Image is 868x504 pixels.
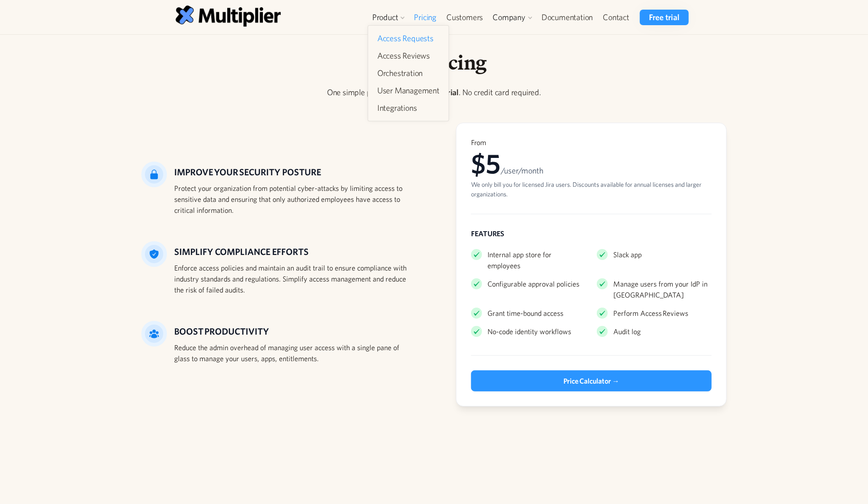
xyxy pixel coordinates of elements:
a: Access Reviews [374,48,443,64]
div: Manage users from your IdP in [GEOGRAPHIC_DATA] [613,278,712,300]
div: Configurable approval policies [488,278,579,289]
div: FEATURES [471,229,712,238]
div: Enforce access policies and maintain an audit trail to ensure compliance with industry standards ... [174,262,412,295]
h5: Simplify compliance efforts [174,245,412,259]
p: ‍ [141,106,727,118]
div: No-code identity workflows [488,326,571,337]
a: Integrations [374,100,443,116]
div: Perform Access Reviews [613,308,688,319]
div: Slack app [613,249,642,260]
span: /user/month [501,166,544,175]
div: $5 [471,147,712,180]
p: One simple plan with a . No credit card required. [141,86,727,98]
h5: BOOST PRODUCTIVITY [174,325,412,338]
div: Internal app store for employees [488,249,586,271]
div: Company [493,12,525,23]
a: Pricing [409,10,442,25]
div: Reduce the admin overhead of managing user access with a single pane of glass to manage your user... [174,342,412,364]
div: Company [488,10,536,25]
div: Protect your organization from potential cyber-attacks by limiting access to sensitive data and e... [174,183,412,216]
h5: IMPROVE YOUR SECURITY POSTURE [174,165,412,179]
div: Price Calculator → [563,375,619,386]
nav: Product [368,25,449,121]
a: Access Requests [374,30,443,47]
a: Contact [598,10,634,25]
div: Product [368,10,409,25]
div: From [471,138,712,147]
a: Orchestration [374,65,443,81]
a: Documentation [536,10,598,25]
div: We only bill you for licensed Jira users. Discounts available for annual licenses and larger orga... [471,180,712,199]
a: Free trial [640,10,689,25]
div: Product [372,12,398,23]
div: Audit log [613,326,641,337]
a: Customers [441,10,488,25]
a: Price Calculator → [471,370,712,391]
div: Grant time-bound access [488,308,563,319]
a: User Management [374,82,443,99]
h1: Our pricing [141,49,727,75]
